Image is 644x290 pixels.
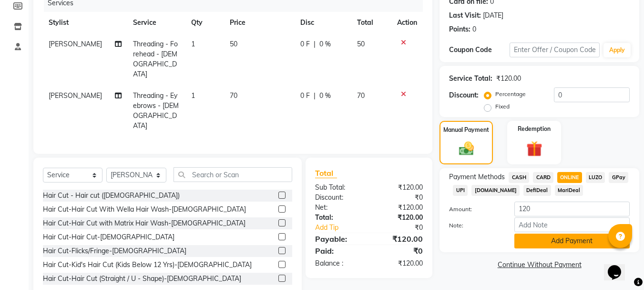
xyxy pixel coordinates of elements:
span: 0 F [300,39,310,49]
div: [DATE] [483,11,503,21]
span: Total [315,168,337,178]
div: Hair Cut-Kid's Hair Cut (Kids Below 12 Yrs)-[DEMOGRAPHIC_DATA] [43,260,252,270]
span: 0 F [300,91,310,101]
div: ₹120.00 [369,233,430,245]
div: Service Total: [449,74,492,84]
div: ₹120.00 [496,74,521,84]
th: Price [224,12,295,33]
div: ₹0 [369,193,430,203]
a: Add Tip [308,223,379,233]
div: Last Visit: [449,11,481,21]
div: Hair Cut-Hair Cut (Straight / U - Shape)-[DEMOGRAPHIC_DATA] [43,274,241,284]
div: Hair Cut - Hair cut ([DEMOGRAPHIC_DATA]) [43,191,180,201]
div: Net: [308,203,369,213]
span: MariDeal [555,185,583,196]
span: 70 [357,91,365,100]
span: 0 % [319,91,331,101]
div: Total: [308,213,369,223]
button: Apply [603,43,631,57]
span: | [314,91,316,101]
label: Manual Payment [443,126,489,134]
th: Action [391,12,423,33]
span: 50 [357,40,365,48]
span: [PERSON_NAME] [49,40,102,48]
span: 1 [191,40,195,48]
span: LUZO [586,172,605,183]
input: Search or Scan [174,167,292,182]
div: Paid: [308,245,369,257]
span: [DOMAIN_NAME] [471,185,520,196]
input: Enter Offer / Coupon Code [510,43,600,57]
label: Fixed [495,102,510,111]
span: ONLINE [557,172,582,183]
span: Threading - Forehead - [DEMOGRAPHIC_DATA] [133,40,178,78]
iframe: chat widget [604,252,634,280]
label: Percentage [495,90,526,98]
span: UPI [453,185,468,196]
span: 0 % [319,39,331,49]
span: GPay [609,172,628,183]
span: CARD [533,172,553,183]
th: Qty [185,12,224,33]
div: 0 [472,24,476,34]
span: Payment Methods [449,172,505,182]
div: ₹120.00 [369,258,430,269]
div: Points: [449,24,470,34]
div: ₹120.00 [369,183,430,193]
div: Balance : [308,258,369,269]
span: CASH [509,172,529,183]
div: Payable: [308,233,369,245]
div: ₹120.00 [369,213,430,223]
span: 1 [191,91,195,100]
label: Amount: [442,205,507,214]
span: [PERSON_NAME] [49,91,102,100]
div: Hair Cut-Hair Cut-[DEMOGRAPHIC_DATA] [43,232,174,242]
label: Note: [442,221,507,230]
input: Add Note [514,217,630,232]
div: Coupon Code [449,45,509,55]
div: ₹0 [379,223,430,233]
span: Threading - Eyebrows - [DEMOGRAPHIC_DATA] [133,91,179,130]
span: 70 [230,91,237,100]
label: Redemption [518,125,551,133]
img: _cash.svg [454,140,479,157]
div: Discount: [449,90,479,100]
div: Hair Cut-Hair Cut With Wella Hair Wash-[DEMOGRAPHIC_DATA] [43,204,246,215]
span: DefiDeal [523,185,551,196]
img: _gift.svg [521,139,547,159]
div: ₹0 [369,245,430,257]
div: Sub Total: [308,183,369,193]
th: Stylist [43,12,127,33]
div: ₹120.00 [369,203,430,213]
th: Service [127,12,185,33]
input: Amount [514,202,630,216]
th: Total [351,12,392,33]
button: Add Payment [514,234,630,248]
div: Hair Cut-Hair Cut with Matrix Hair Wash-[DEMOGRAPHIC_DATA] [43,218,245,228]
div: Hair Cut-Flicks/Fringe-[DEMOGRAPHIC_DATA] [43,246,186,256]
th: Disc [295,12,351,33]
span: | [314,39,316,49]
a: Continue Without Payment [441,260,637,270]
span: 50 [230,40,237,48]
div: Discount: [308,193,369,203]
